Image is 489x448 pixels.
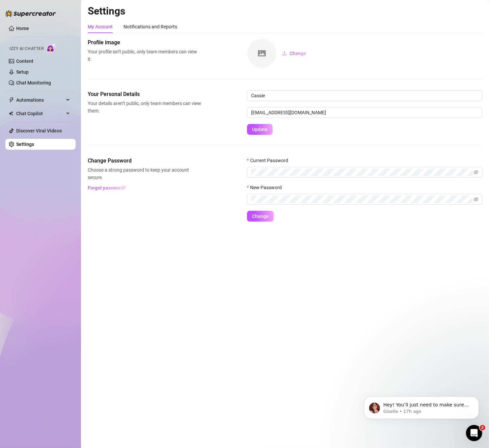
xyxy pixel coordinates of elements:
input: New Password [251,196,472,203]
input: Enter name [247,90,482,101]
span: Change [290,51,306,56]
a: Discover Viral Videos [16,128,62,133]
h2: Settings [88,5,482,18]
span: upload [282,51,287,56]
img: Chat Copilot [9,111,13,116]
span: Izzy AI Chatter [9,46,44,52]
img: square-placeholder.png [247,39,276,68]
span: Automations [16,95,64,105]
input: Enter new email [247,107,482,118]
a: Content [16,58,33,64]
span: thunderbolt [9,97,14,103]
img: logo-BBDzfeDw.svg [5,10,56,17]
span: Profile image [88,39,201,47]
span: Chat Copilot [16,108,64,119]
a: Setup [16,69,29,75]
iframe: Intercom live chat [466,425,482,441]
button: Change [247,211,274,222]
a: Settings [16,142,34,147]
input: Current Password [251,169,472,176]
span: Your profile isn’t public, only team members can view it. [88,48,201,63]
a: Chat Monitoring [16,80,51,85]
span: 2 [480,425,485,430]
div: Notifications and Reports [124,23,177,30]
span: Change Password [88,157,201,165]
div: My Account [88,23,113,30]
span: eye-invisible [474,197,479,202]
label: Current Password [247,157,293,164]
span: Change [252,214,269,219]
label: New Password [247,184,286,191]
span: Forgot password? [88,185,126,191]
button: Update [247,124,273,135]
span: eye-invisible [474,170,479,175]
iframe: Intercom notifications message [354,382,489,430]
span: Update [252,127,268,132]
span: Choose a strong password to keep your account secure. [88,166,201,181]
a: Home [16,26,29,31]
img: AI Chatter [46,43,57,53]
button: Forgot password? [88,182,126,193]
span: Your details aren’t public, only team members can view them. [88,100,201,115]
button: Change [277,48,311,59]
span: Your Personal Details [88,90,201,98]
